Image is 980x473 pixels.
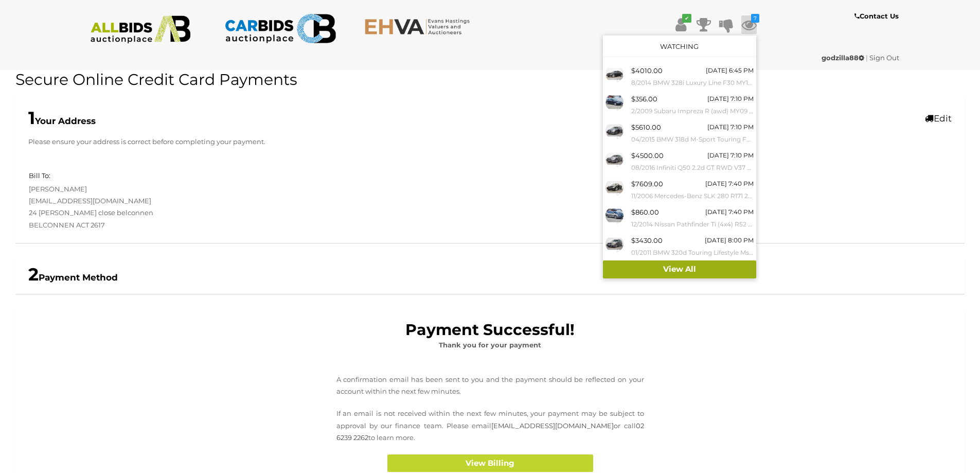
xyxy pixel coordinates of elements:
[631,123,661,131] span: $5610.00
[603,119,756,147] a: $5610.00 [DATE] 7:10 PM 04/2015 BMW 318d M-Sport Touring F31 MY15 4D Wagon Mineral Grey Metallic ...
[603,147,756,176] a: $4500.00 [DATE] 7:10 PM 08/2016 Infiniti Q50 2.2d GT RWD V37 MY17 4D Sedan Graphite Shadow Grey M...
[707,93,754,104] div: [DATE] 7:10 PM
[822,54,866,62] a: godzilla88
[854,12,899,20] b: Contact Us
[603,232,756,260] a: $3430.00 [DATE] 8:00 PM 01/2011 BMW 320d Touring Lifestyle Msport Pack E91 MY11 4D Wagon Grey Tur...
[603,176,756,204] a: $7609.00 [DATE] 7:40 PM 11/2006 Mercedes-Benz SLK 280 R171 2d Convertible Obsidian Black 3.0L
[21,170,490,231] div: [PERSON_NAME] [EMAIL_ADDRESS][DOMAIN_NAME] 24 [PERSON_NAME] close belconnen BELCONNEN ACT 2617
[631,219,754,230] small: 12/2014 Nissan Pathfinder Ti (4x4) R52 4d Wagon Brown 3.5L
[631,66,663,75] span: $4010.00
[603,62,756,91] a: $4010.00 [DATE] 6:45 PM 8/2014 BMW 328i Luxury Line F30 MY14 4d Sedan Black Sapphire Metallic Tur...
[28,272,118,283] b: Payment Method
[866,54,868,62] span: |
[405,320,575,339] b: Payment Successful!
[705,206,754,218] div: [DATE] 7:40 PM
[707,150,754,161] div: [DATE] 7:10 PM
[631,134,754,145] small: 04/2015 BMW 318d M-Sport Touring F31 MY15 4D Wagon Mineral Grey Metallic Turbo 2.0L Diesel
[336,454,644,472] a: View Billing
[605,206,623,224] img: 54500-1a_ex.jpg
[336,374,644,398] p: A confirmation email has been sent to you and the payment should be reflected on your account wit...
[603,91,756,119] a: $356.00 [DATE] 7:10 PM 2/2009 Subaru Impreza R (awd) MY09 5d Hatchback Black 2.0L
[925,113,952,124] a: Edit
[605,235,623,253] img: 54416-1a_ex.jpg
[605,150,623,168] img: 54425-1a_ex.jpg
[631,236,663,244] span: $3430.00
[439,341,541,349] b: Thank you for your payment
[854,10,901,22] a: Contact Us
[387,454,593,472] button: View Billing
[822,54,864,62] strong: godzilla88
[673,15,689,34] a: ✔
[605,65,623,83] img: 53766-1cg_ex.jpg
[705,178,754,189] div: [DATE] 7:40 PM
[28,107,35,129] span: 1
[85,15,197,44] img: ALLBIDS.com.au
[605,178,623,196] img: 54421-1a_ex.jpg
[631,208,659,216] span: $860.00
[741,15,757,34] a: 7
[631,162,754,173] small: 08/2016 Infiniti Q50 2.2d GT RWD V37 MY17 4D Sedan Graphite Shadow Grey Metallic Turbo Diesel 2.1L
[28,116,96,126] b: Your Address
[605,93,623,111] img: 54543-1a_ex.jpg
[224,10,336,47] img: CARBIDS.com.au
[603,260,756,278] a: View All
[631,106,754,117] small: 2/2009 Subaru Impreza R (awd) MY09 5d Hatchback Black 2.0L
[631,77,754,89] small: 8/2014 BMW 328i Luxury Line F30 MY14 4d Sedan Black Sapphire Metallic Turbo 2.0L
[631,247,754,258] small: 01/2011 BMW 320d Touring Lifestyle Msport Pack E91 MY11 4D Wagon Grey Turbo Diesel 2.0L
[28,136,952,148] p: Please ensure your address is correct before completing your payment.
[605,121,623,139] img: 54374-1av_ex.jpg
[29,172,50,179] h5: Bill To:
[631,95,657,103] span: $356.00
[336,408,644,444] p: If an email is not received within the next few minutes, your payment may be subject to approval ...
[631,180,663,188] span: $7609.00
[707,121,754,133] div: [DATE] 7:10 PM
[603,204,756,232] a: $860.00 [DATE] 7:40 PM 12/2014 Nissan Pathfinder Ti (4x4) R52 4d Wagon Brown 3.5L
[706,65,754,76] div: [DATE] 6:45 PM
[15,71,965,88] h1: Secure Online Credit Card Payments
[491,422,614,430] a: [EMAIL_ADDRESS][DOMAIN_NAME]
[869,54,899,62] a: Sign Out
[705,235,754,246] div: [DATE] 8:00 PM
[631,190,754,202] small: 11/2006 Mercedes-Benz SLK 280 R171 2d Convertible Obsidian Black 3.0L
[28,264,39,285] span: 2
[682,14,691,23] i: ✔
[751,14,759,23] i: 7
[364,18,476,35] img: EHVA.com.au
[631,151,664,160] span: $4500.00
[660,42,699,50] a: Watching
